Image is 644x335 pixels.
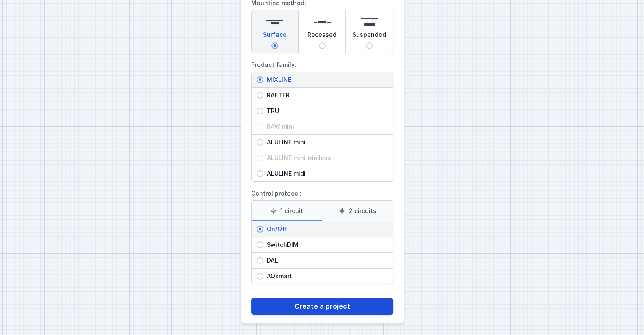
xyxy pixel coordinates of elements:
[257,108,263,114] input: TRU
[257,170,263,177] input: ALULINE midi
[263,256,388,265] span: DALI
[263,30,287,42] span: Surface
[251,187,393,284] label: Control protocol:
[266,14,283,30] img: surface.svg
[257,257,263,264] input: DALI
[257,139,263,146] input: ALULINE mini
[263,91,388,100] span: RAFTER
[263,272,388,280] span: AQsmart
[257,92,263,99] input: RAFTER
[352,30,386,42] span: Suspended
[251,298,393,315] button: Create a project
[263,107,388,115] span: TRU
[263,138,388,147] span: ALULINE mini
[361,14,378,30] img: suspended.svg
[322,201,393,221] label: 2 circuits
[263,169,388,178] span: ALULINE midi
[251,58,393,182] label: Product family:
[366,42,373,49] input: Suspended
[263,225,388,233] span: On/Off
[257,76,263,83] input: MIXLINE
[263,241,388,249] span: SwitchDIM
[257,241,263,248] input: SwitchDIM
[263,75,388,84] span: MIXLINE
[271,42,278,49] input: Surface
[252,201,322,221] label: 1 circuit
[314,14,331,30] img: recessed.svg
[319,42,326,49] input: Recessed
[307,30,337,42] span: Recessed
[257,226,263,233] input: On/Off
[257,273,263,280] input: AQsmart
